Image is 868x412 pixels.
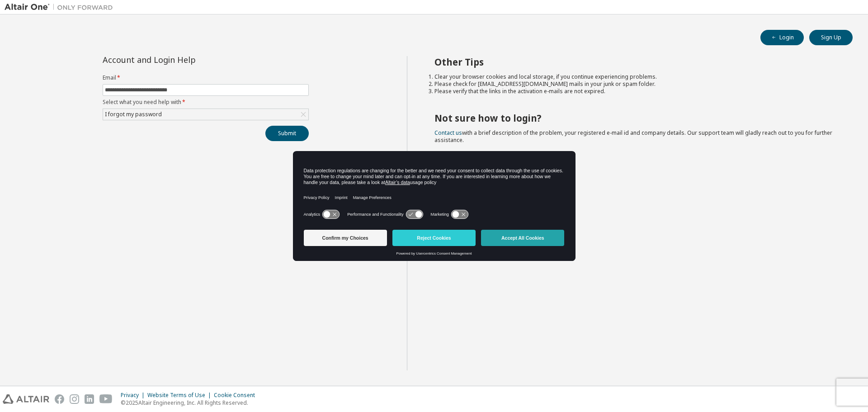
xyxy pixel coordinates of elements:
img: instagram.svg [70,394,79,404]
div: Privacy [121,392,147,399]
h2: Other Tips [434,56,837,68]
li: Please check for [EMAIL_ADDRESS][DOMAIN_NAME] mails in your junk or spam folder. [434,81,837,88]
label: Email [103,74,309,81]
button: Login [760,30,804,45]
div: I forgot my password [103,109,308,120]
p: © 2025 Altair Engineering, Inc. All Rights Reserved. [121,399,260,407]
li: Please verify that the links in the activation e-mails are not expired. [434,88,837,95]
img: facebook.svg [55,394,64,404]
img: Altair One [5,3,118,12]
h2: Not sure how to login? [434,112,837,124]
button: Sign Up [809,30,853,45]
img: linkedin.svg [85,394,94,404]
div: Website Terms of Use [147,392,214,399]
a: Contact us [434,129,462,137]
label: Select what you need help with [103,99,309,106]
span: with a brief description of the problem, your registered e-mail id and company details. Our suppo... [434,129,832,144]
img: youtube.svg [99,394,113,404]
img: altair_logo.svg [3,394,49,404]
div: I forgot my password [104,109,163,119]
li: Clear your browser cookies and local storage, if you continue experiencing problems. [434,73,837,81]
div: Cookie Consent [214,392,260,399]
div: Account and Login Help [103,56,268,63]
button: Submit [265,126,309,141]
